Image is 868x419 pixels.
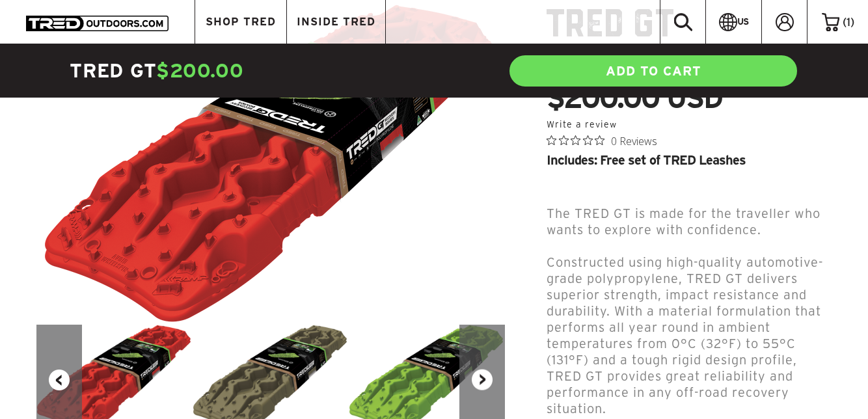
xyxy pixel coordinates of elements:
[547,154,832,167] div: Includes: Free set of TRED Leashes
[843,16,854,28] span: ( )
[547,255,823,416] span: Constructed using high-quality automotive-grade polypropylene, TRED GT delivers superior strength...
[547,131,657,150] button: Rated 0 out of 5 stars from 0 reviews. Jump to reviews.
[297,16,375,27] span: INSIDE TRED
[847,16,850,28] span: 1
[156,60,243,81] span: $200.00
[547,119,617,129] a: Write a review
[547,83,722,112] span: $200.00 USD
[26,16,169,31] img: TRED Outdoors America
[206,16,276,27] span: SHOP TRED
[611,131,657,150] span: 0 Reviews
[547,206,832,238] p: The TRED GT is made for the traveller who wants to explore with confidence.
[43,4,498,325] img: TREDGT-IsometricView_Wrap_Red_700x.png
[70,58,434,84] h4: TRED GT
[508,54,798,88] a: ADD TO CART
[822,13,839,31] img: cart-icon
